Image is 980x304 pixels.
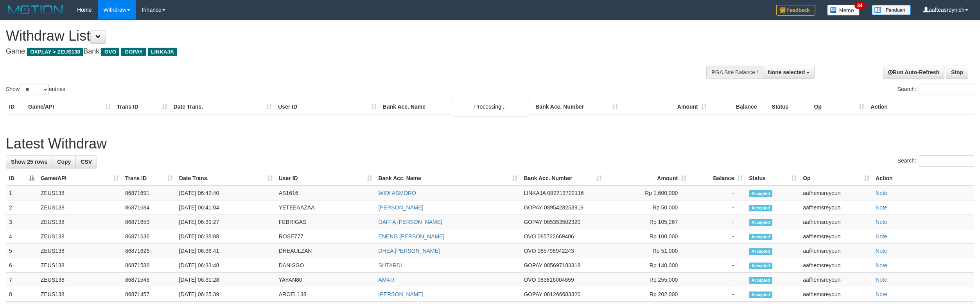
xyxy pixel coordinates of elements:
[379,248,440,254] a: DHEA [PERSON_NAME]
[122,215,176,229] td: 86871659
[605,244,689,258] td: Rp 51,000
[867,100,974,114] th: Action
[876,233,887,240] a: Note
[276,215,375,229] td: FEBRIGAS
[25,100,114,114] th: Game/API
[6,273,38,287] td: 7
[38,215,122,229] td: ZEUS138
[27,48,83,56] span: OXPLAY > ZEUS138
[38,287,122,302] td: ZEUS138
[38,244,122,258] td: ZEUS138
[52,155,76,168] a: Copy
[171,100,275,114] th: Date Trans.
[749,263,772,269] span: Accepted
[38,273,122,287] td: ZEUS138
[749,205,772,211] span: Accepted
[6,171,38,186] th: ID: activate to sort column descending
[544,291,580,297] span: Copy 081266683320 to clipboard
[57,159,71,165] span: Copy
[148,48,177,56] span: LINKAJA
[749,248,772,255] span: Accepted
[605,229,689,244] td: Rp 100,000
[876,219,887,225] a: Note
[800,215,872,229] td: aafhemsreyoun
[876,262,887,268] a: Note
[176,244,276,258] td: [DATE] 06:36:41
[38,229,122,244] td: ZEUS138
[800,229,872,244] td: aafhemsreyoun
[800,273,872,287] td: aafhemsreyoun
[876,248,887,254] a: Note
[379,204,424,211] a: [PERSON_NAME]
[379,277,394,283] a: AMAR
[854,2,865,9] span: 34
[114,100,171,114] th: Trans ID
[379,233,445,240] a: ENENG [PERSON_NAME]
[827,5,860,16] img: Button%20Memo.svg
[276,258,375,273] td: DANISGO
[176,200,276,215] td: [DATE] 06:41:04
[6,28,646,44] h1: Withdraw List
[276,171,375,186] th: User ID: activate to sort column ascending
[122,273,176,287] td: 86871546
[38,186,122,200] td: ZEUS138
[176,171,276,186] th: Date Trans.: activate to sort column ascending
[544,262,580,268] span: Copy 085697183318 to clipboard
[763,66,815,79] button: None selected
[706,66,763,79] div: PGA Site Balance /
[605,200,689,215] td: Rp 50,000
[897,155,974,167] label: Search:
[176,258,276,273] td: [DATE] 06:33:48
[605,287,689,302] td: Rp 202,000
[800,258,872,273] td: aafhemsreyoun
[524,219,542,225] span: GOPAY
[800,200,872,215] td: aafhemsreyoun
[605,186,689,200] td: Rp 1,600,000
[811,100,868,114] th: Op
[276,186,375,200] td: AS1616
[876,190,887,196] a: Note
[689,287,746,302] td: -
[176,273,276,287] td: [DATE] 06:31:28
[749,219,772,226] span: Accepted
[276,200,375,215] td: YETEEAAZAA
[876,204,887,211] a: Note
[919,155,974,167] input: Search:
[689,258,746,273] td: -
[176,287,276,302] td: [DATE] 06:25:39
[11,159,47,165] span: Show 25 rows
[746,171,800,186] th: Status: activate to sort column ascending
[872,171,974,186] th: Action
[605,273,689,287] td: Rp 255,000
[524,190,546,196] span: LINKAJA
[6,136,974,152] h1: Latest Withdraw
[621,100,710,114] th: Amount
[6,244,38,258] td: 5
[122,171,176,186] th: Trans ID: activate to sort column ascending
[38,200,122,215] td: ZEUS138
[122,200,176,215] td: 86871684
[6,287,38,302] td: 8
[946,66,968,79] a: Stop
[689,215,746,229] td: -
[122,244,176,258] td: 86871626
[776,5,815,16] img: Feedback.jpg
[605,258,689,273] td: Rp 140,000
[6,229,38,244] td: 4
[689,200,746,215] td: -
[537,233,574,240] span: Copy 085722669406 to clipboard
[176,229,276,244] td: [DATE] 06:38:08
[379,262,402,268] a: SUTARDI
[689,273,746,287] td: -
[897,84,974,95] label: Search:
[689,171,746,186] th: Balance: activate to sort column ascending
[6,186,38,200] td: 1
[38,258,122,273] td: ZEUS138
[544,219,580,225] span: Copy 085353502320 to clipboard
[872,5,911,15] img: panduan.png
[276,273,375,287] td: YAYAN80
[524,248,536,254] span: OVO
[749,291,772,298] span: Accepted
[451,97,529,116] div: Processing...
[6,258,38,273] td: 6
